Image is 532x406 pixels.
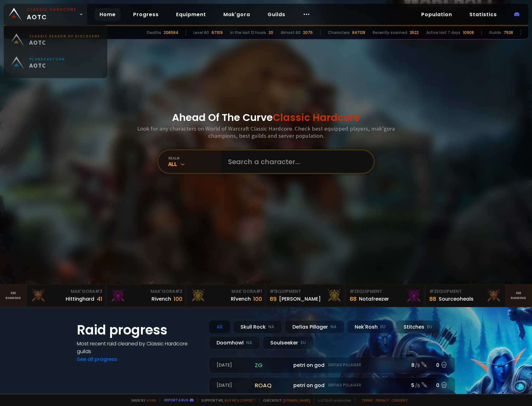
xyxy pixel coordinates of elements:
[197,398,255,403] span: Support me,
[147,30,161,35] div: Deaths
[164,30,178,35] div: 206584
[256,288,262,294] span: # 1
[230,30,266,35] div: In the last 12 hours
[168,156,221,160] div: realm
[168,160,221,168] div: All
[270,295,277,303] div: 89
[463,30,474,35] div: 10908
[253,295,262,303] div: 100
[7,54,104,77] a: PlunderstormAOTC
[429,295,436,303] div: 88
[350,295,357,303] div: 88
[66,295,94,303] div: Hittinghard
[175,288,182,294] span: # 2
[171,8,211,21] a: Equipment
[429,288,436,294] span: # 3
[246,340,252,346] small: NA
[268,324,274,330] small: NA
[427,324,432,330] small: EU
[464,8,502,21] a: Statistics
[328,30,350,35] div: Characters
[128,8,164,21] a: Progress
[283,398,310,403] a: [DOMAIN_NAME]
[504,30,513,35] div: 7538
[152,295,171,303] div: Rivench
[273,110,360,124] span: Classic Hardcore
[346,284,426,307] a: #2Equipment88Notafreezer
[209,336,260,349] div: Doomhowl
[77,356,117,363] a: See all progress
[224,150,366,173] input: Search a character...
[362,398,373,403] a: Terms
[174,295,182,303] div: 100
[429,288,502,295] div: Equipment
[106,284,186,307] a: Mak'Gora#2Rivench100
[259,398,310,403] span: Checkout
[270,288,276,294] span: # 1
[212,30,223,35] div: 67109
[489,30,501,35] div: Guilds
[373,30,407,35] div: Recently scanned
[352,30,365,35] div: 847128
[209,377,455,394] a: [DATE]roaqpetri on godDefias Pillager5 /60
[4,4,87,25] a: Classic HardcoreAOTC
[27,7,77,12] small: Classic Hardcore
[270,288,342,295] div: Equipment
[29,36,100,41] small: Classic Season of Discovery
[7,31,104,54] a: Classic Season of DiscoveryAOTC
[29,59,65,64] small: Plunderstorm
[110,288,182,295] div: Mak'Gora
[194,30,209,35] div: Level 60
[263,8,290,21] a: Guilds
[95,288,102,294] span: # 3
[330,324,337,330] small: NA
[231,295,251,303] div: Rîvench
[27,7,77,22] span: AOTC
[347,320,393,334] div: Nek'Rosh
[350,288,357,294] span: # 2
[29,64,65,72] span: AOTC
[190,288,262,295] div: Mak'Gora
[186,284,266,307] a: Mak'Gora#1Rîvench100
[77,340,201,355] h4: Most recent raid cleaned by Classic Hardcore guilds
[426,30,460,35] div: Active last 7 days
[27,284,107,307] a: Mak'Gora#3Hittinghard41
[314,398,351,403] span: v. d752d5 - production
[439,295,474,303] div: Sourceoheals
[279,295,321,303] div: [PERSON_NAME]
[391,398,408,403] a: Consent
[359,295,389,303] div: Notafreezer
[97,295,102,303] div: 41
[147,398,156,403] a: a fan
[416,8,457,21] a: Population
[376,398,389,403] a: Privacy
[218,8,255,21] a: Mak'gora
[396,320,440,334] div: Stitches
[225,398,255,403] a: Buy me a coffee
[266,284,346,307] a: #1Equipment89[PERSON_NAME]
[263,336,314,349] div: Soulseeker
[380,324,385,330] small: EU
[128,398,156,403] span: Made by
[303,30,313,35] div: 2075
[77,320,201,340] h1: Raid progress
[426,284,506,307] a: #3Equipment88Sourceoheals
[172,110,360,125] h1: Ahead Of The Curve
[164,398,189,402] a: Report a bug
[233,320,282,334] div: Skull Rock
[285,320,344,334] div: Defias Pillager
[29,41,100,49] span: AOTC
[135,125,397,139] h3: Look for any characters on World of Warcraft Classic Hardcore. Check best equipped players, mak'g...
[209,357,455,373] a: [DATE]zgpetri on godDefias Pillager8 /90
[281,30,301,35] div: Almost 60
[268,30,273,35] div: 20
[30,288,103,295] div: Mak'Gora
[209,320,230,334] div: All
[95,8,121,21] a: Home
[410,30,419,35] div: 3522
[301,340,306,346] small: EU
[350,288,422,295] div: Equipment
